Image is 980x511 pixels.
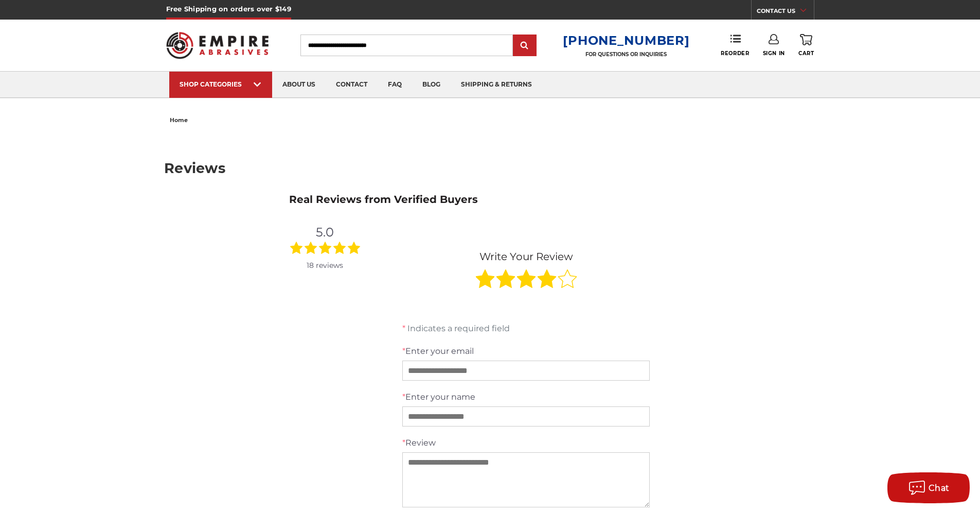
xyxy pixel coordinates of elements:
[180,80,262,88] div: SHOP CATEGORIES
[721,34,749,56] a: Reorder
[387,249,666,264] div: Write Your Review
[451,72,542,98] a: shipping & returns
[757,5,814,20] a: CONTACT US
[407,323,510,333] span: Indicates a required field
[514,36,535,56] input: Submit
[402,391,650,403] label: Enter your name
[272,72,326,98] a: about us
[412,72,451,98] a: blog
[798,34,814,57] a: Cart
[164,161,816,175] h1: Reviews
[166,25,269,65] img: Empire Abrasives
[326,72,378,98] a: contact
[798,50,814,57] span: Cart
[563,51,689,58] p: FOR QUESTIONS OR INQUIRIES
[289,223,361,242] div: 5.0
[763,50,785,57] span: Sign In
[378,72,412,98] a: faq
[402,437,650,449] label: Review
[170,116,188,124] span: home
[289,260,361,271] div: 18 reviews
[721,50,749,57] span: Reorder
[402,345,650,357] label: Enter your email
[278,186,489,212] div: Real Reviews from Verified Buyers
[887,472,970,503] button: Chat
[929,483,950,493] span: Chat
[563,33,689,48] a: [PHONE_NUMBER]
